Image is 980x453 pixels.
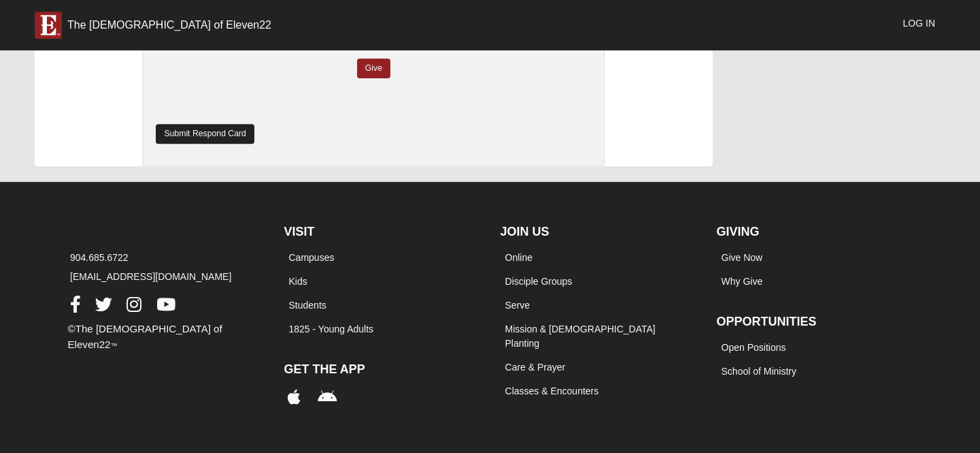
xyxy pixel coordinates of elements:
[35,12,62,39] img: E-icon-fireweed-White-TM.png
[288,252,334,263] a: Campuses
[68,323,222,350] a: The [DEMOGRAPHIC_DATA] of Eleven22™
[284,362,479,377] h4: Get The App
[70,252,129,263] a: 904.685.6722
[716,315,912,330] h4: Opportunities
[721,342,785,353] a: Open Positions
[284,225,479,240] h4: Visit
[505,386,598,396] a: Classes & Encounters
[288,300,326,311] a: Students
[505,276,572,287] a: Disciple Groups
[505,300,530,311] a: Serve
[505,252,532,263] a: Online
[111,341,118,349] small: ™
[58,322,274,352] div: ©
[24,5,282,39] a: The [DEMOGRAPHIC_DATA] of Eleven22
[721,252,762,263] a: Give Now
[505,324,655,349] a: Mission & [DEMOGRAPHIC_DATA] Planting
[716,225,912,240] h4: Giving
[721,276,762,287] a: Why Give
[505,362,565,373] a: Care & Prayer
[156,124,254,144] a: Submit Respond Card
[288,324,373,334] a: 1825 - Young Adults
[288,276,307,287] a: Kids
[500,225,696,240] h4: Join Us
[893,6,945,40] a: Log In
[70,271,231,282] a: [EMAIL_ADDRESS][DOMAIN_NAME]
[357,59,390,78] a: Give
[721,366,796,377] a: School of Ministry
[67,18,271,32] div: The [DEMOGRAPHIC_DATA] of Eleven22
